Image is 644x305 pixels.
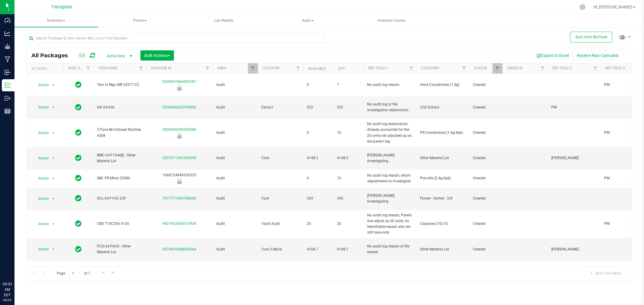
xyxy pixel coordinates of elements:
span: Flower - Sorted - 3/8 [420,196,466,201]
span: 20 [337,221,360,227]
span: select [50,245,57,253]
a: Area [217,66,226,70]
span: Audit [216,82,254,88]
a: Lab Results [182,14,265,27]
a: Filter [538,63,548,74]
span: select [50,220,57,228]
a: 7877711639180669 [162,196,196,200]
a: 4309682390259086 [162,127,196,132]
span: Hard Concentrate (1.0g) [420,82,466,88]
span: Created [473,175,499,181]
span: 7 [337,82,360,88]
a: 4927453455015954 [162,222,196,226]
span: In Sync [75,174,82,182]
span: HK-24-036 [97,105,143,110]
a: Filter [459,63,469,74]
span: Lab Results [206,18,241,23]
span: Cure [261,155,300,161]
span: Other Material Lot [420,247,466,252]
span: Page of 7 [52,269,95,278]
div: Manage settings [579,4,586,10]
a: Item Name [98,66,117,70]
span: No audit log explanation, Already accounted for the 20 units net adjusted up on the parent tag [367,121,413,144]
inline-svg: Manufacturing [5,56,11,62]
span: 0 [307,82,330,88]
span: Created [473,130,499,136]
span: Inventory Counts [370,18,414,23]
span: Action [33,174,49,183]
button: Export to Excel [532,50,573,61]
span: 4148.2 [337,155,360,161]
span: CBD T10C256 4136 [97,221,143,227]
span: PR Concentrate (1.6g-4pk) [420,130,466,136]
div: 1068724949339335 [145,172,213,184]
span: 343 [337,196,360,201]
span: Action [33,129,49,137]
span: Audit [216,105,254,110]
span: No audit log reason, return adjustments to investigate [367,173,413,184]
a: Filter [293,63,303,74]
span: Created [473,155,499,161]
input: Search Package ID, Item Name, SKU, Lot or Part Number... [27,34,325,43]
span: Created [473,82,499,88]
span: Theraplant [51,5,72,10]
span: In Sync [75,194,82,203]
inline-svg: Inventory [5,82,11,88]
span: Cure 2 Move [261,247,300,252]
span: Plants [99,15,181,27]
span: [PERSON_NAME] [551,155,597,161]
button: Bulk Actions [140,50,174,61]
a: Filter [492,63,502,74]
a: Go to the next page [99,269,108,277]
span: SBC PR Minis 23586 [97,175,143,181]
span: Hi, [PERSON_NAME]! [593,5,633,9]
a: Category [421,66,439,70]
a: Ref Field 3 [605,66,625,70]
a: 5558360435709000 [162,105,196,109]
span: In Sync [75,80,82,89]
span: Two to Mgo MR 24377-CC [97,82,143,88]
span: No audit log reason, Parent line adjust up 60 units, no identifiable reason why we still have only [367,212,413,236]
a: 2357311342365350 [162,156,196,160]
span: select [50,154,57,162]
span: PCO-24-F6H3 - Other Material Lot [97,244,143,255]
span: Action [33,220,49,228]
span: In Sync [75,154,82,162]
span: Other Material Lot [420,155,466,161]
span: Created [473,221,499,227]
span: select [50,174,57,183]
span: 0 [307,130,330,136]
button: Sync from BioTrack [570,32,612,42]
button: Receive Non-Cannabis [573,50,623,61]
span: Bulk Actions [144,53,170,58]
inline-svg: Inbound [5,69,11,75]
span: CO2 Extract [420,105,466,110]
span: 0 [307,175,330,181]
span: All Packages [31,52,74,59]
span: PM [551,105,597,110]
span: Action [33,81,49,89]
a: Plants [98,14,182,27]
a: Audit [266,14,349,27]
span: 10 [337,130,360,136]
span: Audit [216,196,254,201]
span: Capsules (10)-10 [420,221,466,227]
inline-svg: Reports [5,108,11,114]
a: Inventory [14,14,98,27]
span: 4148.2 [307,155,330,161]
a: Go to the last page [109,269,117,277]
inline-svg: Outbound [5,95,11,101]
div: Actions [31,67,61,71]
span: select [50,103,57,112]
a: Package ID [151,66,171,70]
a: Ref Field 2 [553,66,572,70]
span: select [50,129,57,137]
span: Z Pave BH Infused Shorties 4308 [97,127,143,138]
span: In Sync [75,245,82,253]
a: Ref Field 1 [368,66,388,70]
a: Sync Status [68,66,91,70]
span: select [50,81,57,89]
a: Location [263,66,280,70]
span: Action [33,103,49,112]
